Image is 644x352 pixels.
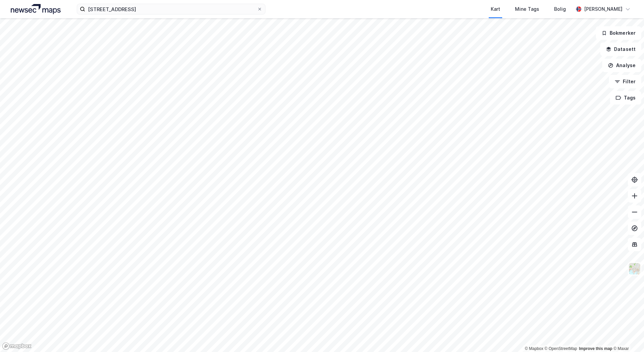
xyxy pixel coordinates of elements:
[554,5,566,13] div: Bolig
[491,5,500,13] div: Kart
[610,320,644,352] div: Kontrollprogram for chat
[579,346,612,351] a: Improve this map
[609,75,641,88] button: Filter
[628,262,641,275] img: Z
[600,42,641,56] button: Datasett
[610,91,641,105] button: Tags
[602,59,641,72] button: Analyse
[85,4,257,14] input: Søk på adresse, matrikkel, gårdeiere, leietakere eller personer
[610,320,644,352] iframe: Chat Widget
[11,4,61,14] img: logo.a4113a55bc3d86da70a041830d287a7e.svg
[525,346,543,351] a: Mapbox
[515,5,539,13] div: Mine Tags
[596,26,641,40] button: Bokmerker
[545,346,577,351] a: OpenStreetMap
[2,342,32,350] a: Mapbox homepage
[584,5,622,13] div: [PERSON_NAME]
